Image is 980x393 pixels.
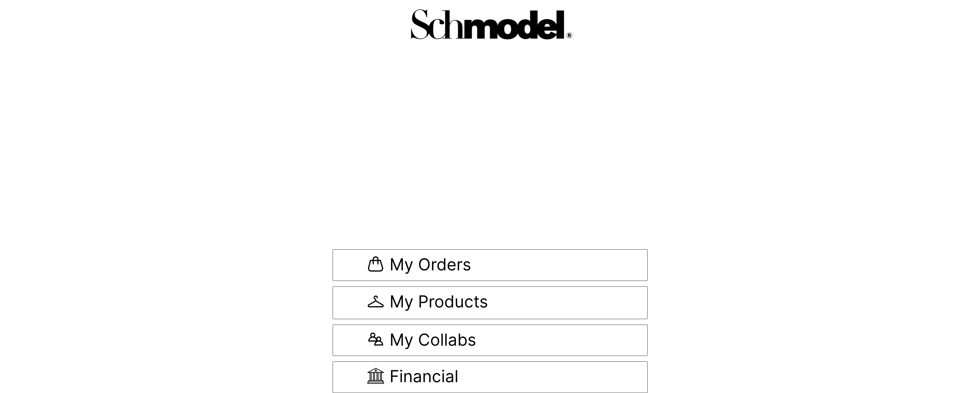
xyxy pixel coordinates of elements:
span: My Collabs [390,331,476,349]
span: My Orders [390,256,471,275]
span: Financial [390,368,458,386]
a: My Collabs [333,325,648,356]
a: My Products [333,286,648,319]
span: My Products [390,293,488,312]
a: Financial [333,361,648,393]
a: My Orders [333,249,648,281]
